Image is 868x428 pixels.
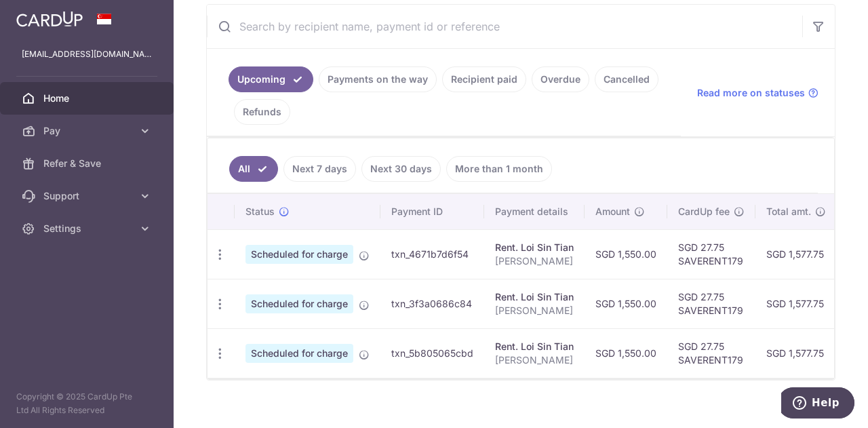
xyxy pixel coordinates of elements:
[446,156,552,182] a: More than 1 month
[678,205,730,218] span: CardUp fee
[43,92,133,105] span: Home
[585,328,667,378] td: SGD 1,550.00
[781,387,854,421] iframe: Opens a widget where you can find more information
[245,205,275,218] span: Status
[229,66,313,92] a: Upcoming
[22,47,152,61] p: [EMAIL_ADDRESS][DOMAIN_NAME]
[245,245,353,264] span: Scheduled for charge
[442,66,526,92] a: Recipient paid
[585,229,667,279] td: SGD 1,550.00
[283,156,356,182] a: Next 7 days
[495,254,574,268] p: [PERSON_NAME]
[245,344,353,363] span: Scheduled for charge
[667,279,755,328] td: SGD 27.75 SAVERENT179
[229,156,278,182] a: All
[667,229,755,279] td: SGD 27.75 SAVERENT179
[16,11,83,27] img: CardUp
[43,124,133,138] span: Pay
[585,279,667,328] td: SGD 1,550.00
[380,279,484,328] td: txn_3f3a0686c84
[380,229,484,279] td: txn_4671b7d6f54
[495,353,574,367] p: [PERSON_NAME]
[697,86,818,100] a: Read more on statuses
[380,328,484,378] td: txn_5b805065cbd
[495,290,574,304] div: Rent. Loi Sin Tian
[43,189,133,203] span: Support
[319,66,437,92] a: Payments on the way
[380,194,484,229] th: Payment ID
[766,205,811,218] span: Total amt.
[495,340,574,353] div: Rent. Loi Sin Tian
[43,222,133,235] span: Settings
[697,86,805,100] span: Read more on statuses
[31,9,58,22] span: Help
[495,241,574,254] div: Rent. Loi Sin Tian
[667,328,755,378] td: SGD 27.75 SAVERENT179
[532,66,589,92] a: Overdue
[484,194,585,229] th: Payment details
[495,304,574,317] p: [PERSON_NAME]
[595,66,658,92] a: Cancelled
[361,156,441,182] a: Next 30 days
[595,205,630,218] span: Amount
[755,328,837,378] td: SGD 1,577.75
[755,279,837,328] td: SGD 1,577.75
[207,5,802,48] input: Search by recipient name, payment id or reference
[234,99,290,125] a: Refunds
[43,157,133,170] span: Refer & Save
[245,294,353,313] span: Scheduled for charge
[755,229,837,279] td: SGD 1,577.75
